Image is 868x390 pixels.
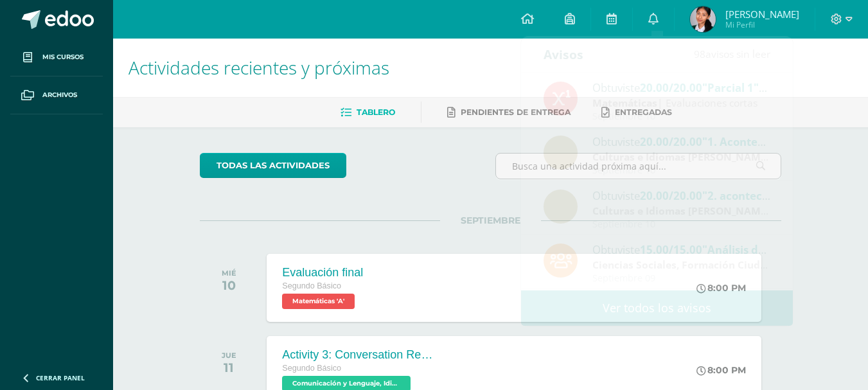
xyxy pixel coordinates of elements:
div: Septiembre 10 [592,111,771,122]
div: Obtuviste en [592,241,771,258]
span: "Análisis de caso y plenaria" [702,242,853,257]
div: Activity 3: Conversation Reporting a crime [282,348,436,362]
div: Avisos [544,37,583,72]
span: 15.00/15.00 [640,242,702,257]
strong: Culturas e Idiomas [PERSON_NAME] y [PERSON_NAME] [592,150,862,164]
strong: Culturas e Idiomas [PERSON_NAME] y [PERSON_NAME] [592,204,862,218]
span: avisos sin leer [694,47,770,61]
span: Archivos [42,90,77,100]
div: Septiembre 10 [592,165,771,176]
div: 8:00 PM [696,364,746,376]
div: Obtuviste en [592,187,771,204]
span: Segundo Básico [282,281,341,290]
strong: Matemáticas [592,96,657,110]
div: | 100% [592,204,771,218]
span: Cerrar panel [36,373,85,382]
div: | 100% [592,150,771,164]
span: 20.00/20.00 [640,188,702,203]
span: Mi Perfil [725,19,799,30]
a: Pendientes de entrega [447,102,571,123]
div: Septiembre 10 [592,219,771,230]
input: Busca una actividad próxima aquí... [496,154,781,179]
span: 20.00/20.00 [640,80,702,95]
div: JUE [222,351,236,360]
span: Matemáticas 'A' [282,294,355,309]
span: "Parcial 1" [702,80,767,95]
a: Mis cursos [10,39,103,76]
span: Mis cursos [42,52,84,62]
span: Pendientes de entrega [461,107,571,117]
a: Archivos [10,76,103,114]
a: Ver todos los avisos [521,290,793,326]
span: [PERSON_NAME] [725,8,799,21]
span: Tablero [357,107,395,117]
img: 42ab4002cb005b0e14d95ee6bfde933a.png [690,6,716,32]
div: 10 [222,278,236,293]
span: Actividades recientes y próximas [128,55,389,80]
span: SEPTIEMBRE [440,215,541,226]
div: | Evaluaciones cortas [592,96,771,111]
div: MIÉ [222,269,236,278]
a: todas las Actividades [200,153,346,178]
span: 98 [694,47,705,61]
span: 20.00/20.00 [640,134,702,149]
a: Tablero [341,102,395,123]
div: Evaluación final [282,266,363,279]
div: Obtuviste en [592,133,771,150]
div: 11 [222,360,236,375]
div: Septiembre 09 [592,273,771,284]
div: Obtuviste en [592,79,771,96]
div: | Pruebas [592,258,771,272]
span: Segundo Básico [282,364,341,373]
